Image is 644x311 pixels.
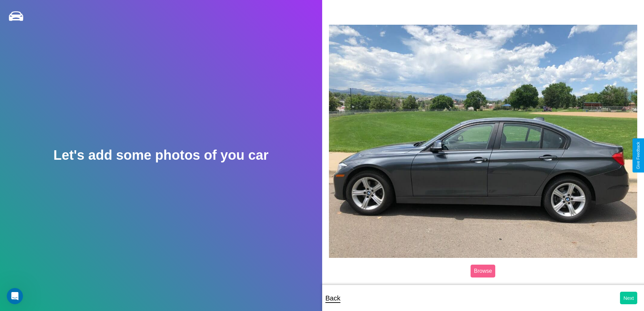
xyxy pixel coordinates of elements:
[620,292,637,304] button: Next
[53,148,268,163] h2: Let's add some photos of you car
[329,25,638,258] img: posted
[471,265,495,277] label: Browse
[636,142,641,169] div: Give Feedback
[326,292,340,304] p: Back
[7,288,23,304] iframe: Intercom live chat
